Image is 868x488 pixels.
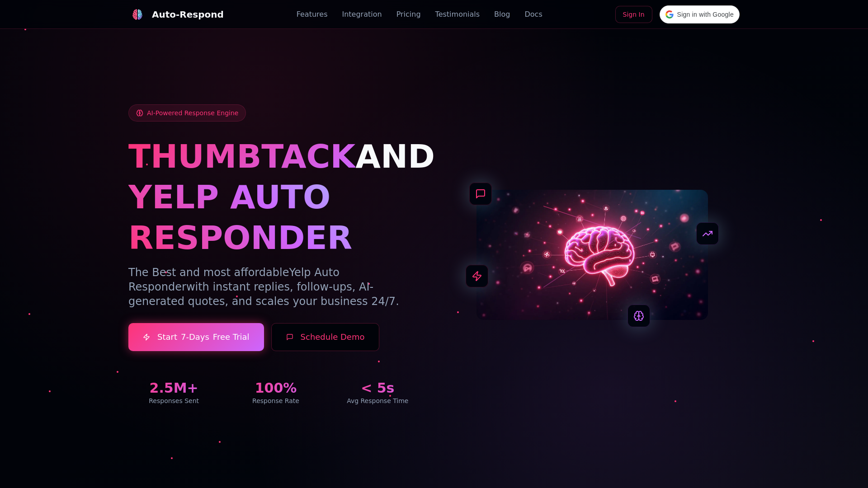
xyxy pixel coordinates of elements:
div: Auto-Respond [152,8,224,21]
div: Avg Response Time [332,396,423,405]
a: Pricing [396,9,421,20]
a: Blog [494,9,510,20]
div: 2.5M+ [128,380,219,396]
img: AI Neural Network Brain [476,190,708,320]
span: Sign in with Google [677,10,734,19]
button: Schedule Demo [271,323,380,351]
div: 100% [230,380,321,396]
h1: YELP AUTO RESPONDER [128,177,423,258]
a: Testimonials [435,9,480,20]
span: AI-Powered Response Engine [147,108,238,117]
a: Start7-DaysFree Trial [128,323,264,351]
div: Responses Sent [128,396,219,405]
span: AND [355,137,435,175]
a: Sign In [615,6,652,23]
div: Sign in with Google [660,5,740,23]
a: Docs [524,9,542,20]
a: Integration [342,9,382,20]
img: Auto-Respond Logo [132,9,143,20]
span: 7-Days [181,331,209,343]
div: Response Rate [230,396,321,405]
div: < 5s [332,380,423,396]
a: Auto-Respond LogoAuto-Respond [128,5,224,23]
p: The Best and most affordable with instant replies, follow-ups, AI-generated quotes, and scales yo... [128,265,423,309]
span: Yelp Auto Responder [128,266,340,293]
a: Features [297,9,328,20]
span: THUMBTACK [128,137,355,175]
